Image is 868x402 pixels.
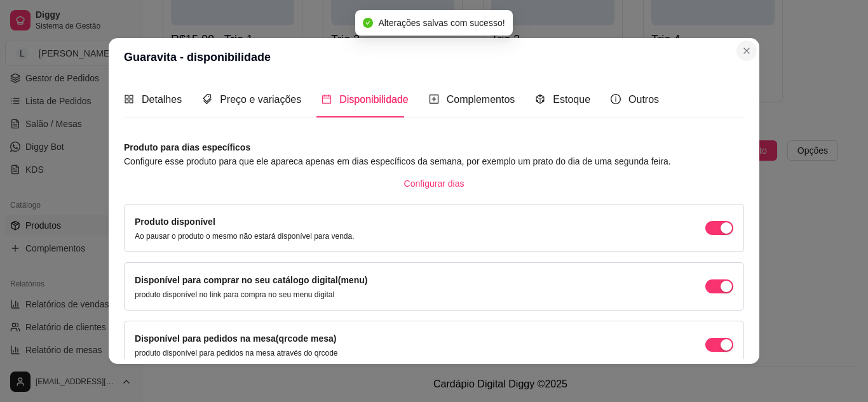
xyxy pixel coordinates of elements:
span: Detalhes [142,94,182,105]
span: tags [202,94,212,104]
p: produto disponível no link para compra no seu menu digital [135,290,367,300]
span: plus-square [429,94,439,104]
article: Configure esse produto para que ele apareca apenas em dias específicos da semana, por exemplo um ... [124,154,744,168]
label: Disponível para comprar no seu catálogo digital(menu) [135,275,367,285]
span: appstore [124,94,134,104]
span: Configurar dias [404,177,465,191]
span: code-sandbox [535,94,545,104]
span: calendar [322,94,332,104]
button: Configurar dias [394,173,475,194]
span: Outros [628,94,659,105]
span: Estoque [553,94,590,105]
span: Disponibilidade [339,94,409,105]
label: Disponível para pedidos na mesa(qrcode mesa) [135,333,336,344]
header: Guaravita - disponibilidade [109,38,759,76]
p: produto disponível para pedidos na mesa através do qrcode [135,348,338,358]
span: Preço e variações [220,94,301,105]
span: Alterações salvas com sucesso! [378,18,505,28]
button: Close [736,41,757,61]
label: Produto disponível [135,217,215,227]
span: info-circle [611,94,621,104]
span: check-circle [363,18,373,28]
span: Complementos [447,94,515,105]
p: Ao pausar o produto o mesmo não estará disponível para venda. [135,231,355,241]
article: Produto para dias específicos [124,140,744,154]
